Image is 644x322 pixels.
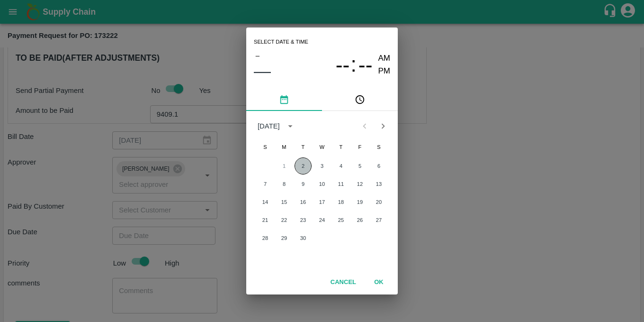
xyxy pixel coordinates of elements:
button: 11 [332,175,349,193]
button: 24 [313,212,331,229]
button: pick date [246,88,322,111]
button: 8 [276,175,293,193]
button: OK [364,274,394,291]
button: 18 [332,193,349,211]
button: 3 [313,157,331,175]
button: 10 [313,175,331,193]
button: 26 [351,212,368,229]
button: Cancel [327,274,360,291]
button: 9 [295,175,312,193]
button: 13 [370,175,387,193]
button: 14 [257,193,274,211]
button: 15 [276,193,293,211]
span: Monday [276,138,293,156]
button: -- [336,52,350,77]
span: Tuesday [295,138,312,156]
button: 30 [295,230,312,247]
button: -- [358,52,373,77]
button: 16 [295,193,312,211]
button: 6 [370,157,387,175]
span: -- [358,53,373,77]
span: -- [336,53,350,77]
button: 22 [276,212,293,229]
span: Friday [351,138,368,156]
div: [DATE] [258,121,280,131]
button: 23 [295,212,312,229]
button: 4 [332,157,349,175]
button: 29 [276,230,293,247]
span: : [350,52,356,77]
span: Select date & time [254,35,308,49]
button: 19 [351,193,368,211]
button: 21 [257,212,274,229]
span: Sunday [257,138,274,156]
button: pick time [322,88,398,111]
button: Next month [374,117,392,135]
button: 17 [313,193,331,211]
span: – [256,49,259,62]
button: calendar view is open, switch to year view [283,119,298,134]
button: 7 [257,175,274,193]
button: AM [378,52,391,65]
button: 2 [295,157,312,175]
span: Wednesday [313,138,331,156]
button: PM [378,65,391,78]
button: 27 [370,212,387,229]
button: 12 [351,175,368,193]
button: –– [254,62,271,81]
button: 28 [257,230,274,247]
button: 20 [370,193,387,211]
span: Thursday [332,138,349,156]
button: – [254,49,261,62]
span: Saturday [370,138,387,156]
button: 25 [332,212,349,229]
button: 5 [351,157,368,175]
